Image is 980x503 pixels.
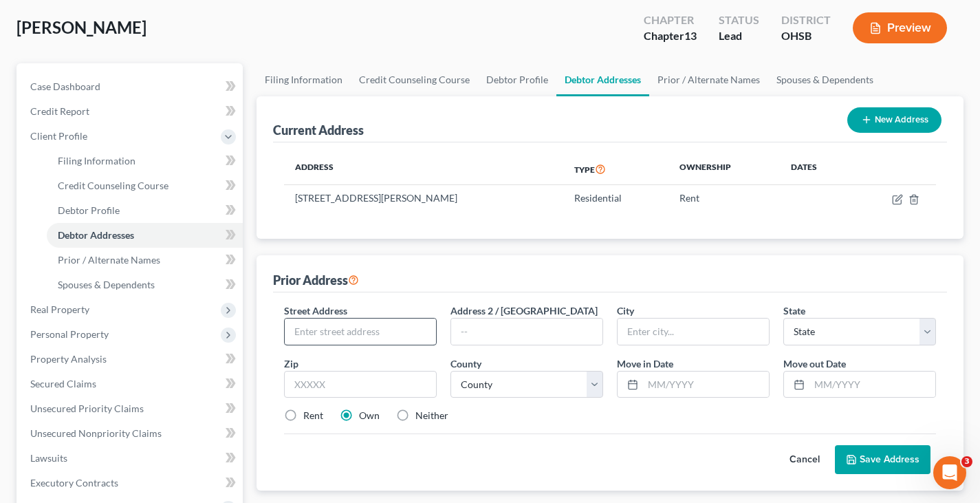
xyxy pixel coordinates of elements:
[933,456,966,489] iframe: Intercom live chat
[644,12,697,28] div: Chapter
[351,63,478,96] a: Credit Counseling Course
[19,99,243,124] a: Credit Report
[58,279,155,290] span: Spouses & Dependents
[284,153,563,185] th: Address
[19,347,243,372] a: Property Analysis
[303,409,323,422] label: Rent
[780,153,853,185] th: Dates
[618,319,769,345] input: Enter city...
[617,358,673,370] span: Move in Date
[58,204,120,216] span: Debtor Profile
[47,272,243,297] a: Spouses & Dependents
[30,328,109,340] span: Personal Property
[768,63,882,96] a: Spouses & Dependents
[835,445,930,474] button: Save Address
[450,303,598,318] label: Address 2 / [GEOGRAPHIC_DATA]
[684,29,697,42] span: 13
[847,107,941,133] button: New Address
[478,63,556,96] a: Debtor Profile
[30,130,87,142] span: Client Profile
[47,149,243,173] a: Filing Information
[47,173,243,198] a: Credit Counseling Course
[668,153,780,185] th: Ownership
[19,396,243,421] a: Unsecured Priority Claims
[668,185,780,211] td: Rent
[30,378,96,389] span: Secured Claims
[284,358,298,370] span: Zip
[961,456,972,467] span: 3
[415,409,448,422] label: Neither
[17,17,146,37] span: [PERSON_NAME]
[450,358,481,370] span: County
[273,272,359,288] div: Prior Address
[774,446,835,473] button: Cancel
[257,63,351,96] a: Filing Information
[284,305,347,317] span: Street Address
[719,28,759,44] div: Lead
[58,180,168,191] span: Credit Counseling Course
[563,185,668,211] td: Residential
[783,358,846,370] span: Move out Date
[30,353,107,365] span: Property Analysis
[47,198,243,223] a: Debtor Profile
[273,122,364,138] div: Current Address
[30,303,89,315] span: Real Property
[30,403,144,414] span: Unsecured Priority Claims
[809,372,935,398] input: MM/YYYY
[783,305,805,317] span: State
[719,12,759,28] div: Status
[284,185,563,211] td: [STREET_ADDRESS][PERSON_NAME]
[563,153,668,185] th: Type
[781,28,831,44] div: OHSB
[285,319,436,345] input: Enter street address
[451,319,602,345] input: --
[649,63,768,96] a: Prior / Alternate Names
[19,372,243,396] a: Secured Claims
[47,223,243,248] a: Debtor Addresses
[19,446,243,471] a: Lawsuits
[781,12,831,28] div: District
[58,229,134,241] span: Debtor Addresses
[47,248,243,272] a: Prior / Alternate Names
[58,155,135,167] span: Filing Information
[30,105,89,117] span: Credit Report
[853,12,947,43] button: Preview
[643,372,769,398] input: MM/YYYY
[617,305,634,317] span: City
[644,28,697,44] div: Chapter
[19,421,243,446] a: Unsecured Nonpriority Claims
[284,371,437,398] input: XXXXX
[30,427,162,439] span: Unsecured Nonpriority Claims
[30,477,118,489] span: Executory Contracts
[30,81,100,92] span: Case Dashboard
[19,471,243,495] a: Executory Contracts
[58,254,160,266] span: Prior / Alternate Names
[30,452,67,464] span: Lawsuits
[19,74,243,99] a: Case Dashboard
[359,409,380,422] label: Own
[556,63,649,96] a: Debtor Addresses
